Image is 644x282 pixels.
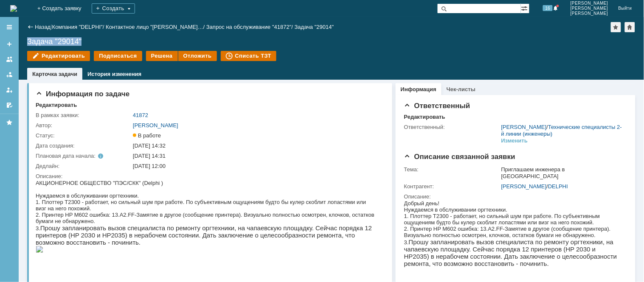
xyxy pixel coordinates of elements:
[36,173,382,180] div: Описание:
[36,153,121,159] div: Плановая дата начала:
[404,102,470,110] span: Ответственный
[106,24,203,30] a: Контактное лицо "[PERSON_NAME]…
[571,11,608,16] span: [PERSON_NAME]
[571,1,608,6] span: [PERSON_NAME]
[3,37,16,51] a: Создать заявку
[10,5,17,12] img: logo
[401,86,436,92] a: Информация
[133,142,380,149] div: [DATE] 14:32
[32,71,77,77] a: Карточка задачи
[611,22,621,32] div: Добавить в избранное
[3,83,16,97] a: Мои заявки
[133,112,148,118] a: 41872
[625,22,635,32] div: Сделать домашней страницей
[404,166,500,173] div: Тема:
[52,24,103,30] a: Компания "DELPHI"
[501,137,528,144] div: Изменить
[521,4,529,12] span: Расширенный поиск
[36,142,131,149] div: Дата создания:
[36,132,131,139] div: Статус:
[36,122,131,129] div: Автор:
[571,6,608,11] span: [PERSON_NAME]
[133,163,380,170] div: [DATE] 12:00
[206,24,295,30] div: /
[206,24,292,30] a: Запрос на обслуживание "41872"
[404,193,625,200] div: Описание:
[501,166,623,180] div: Приглашаем инженера в [GEOGRAPHIC_DATA]
[404,124,500,131] div: Ответственный:
[3,53,16,66] a: Заявки на командах
[295,24,334,30] div: Задача "29014"
[133,132,161,139] span: В работе
[36,163,131,170] div: Дедлайн:
[447,86,475,92] a: Чек-листы
[543,5,553,11] span: 16
[501,183,547,190] a: [PERSON_NAME]
[501,124,547,130] a: [PERSON_NAME]
[36,102,77,109] div: Редактировать
[3,68,16,81] a: Заявки в моей ответственности
[133,153,380,159] div: [DATE] 14:31
[27,37,636,46] div: Задача "29014"
[501,124,622,137] a: Технические специалисты 2-й линии (инженеры)
[92,3,135,14] div: Создать
[404,114,445,120] div: Редактировать
[106,24,206,30] div: /
[52,24,106,30] div: /
[36,90,129,98] span: Информация по задаче
[404,183,500,190] div: Контрагент:
[87,71,141,77] a: История изменения
[36,112,131,119] div: В рамках заявки:
[501,124,623,137] div: /
[133,122,178,128] a: [PERSON_NAME]
[51,23,52,30] div: |
[3,98,16,112] a: Мои согласования
[35,24,51,30] a: Назад
[10,5,17,12] a: Перейти на домашнюю страницу
[548,183,568,190] a: DELPHI
[404,153,515,161] span: Описание связанной заявки
[501,183,623,190] div: /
